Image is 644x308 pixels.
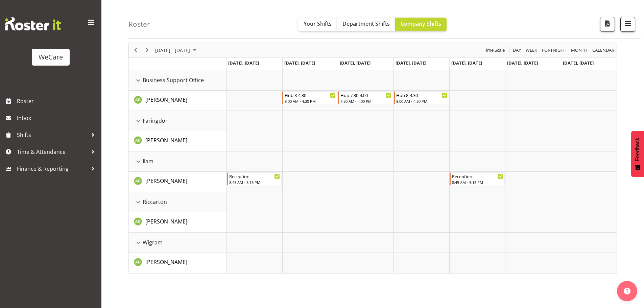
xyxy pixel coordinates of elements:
span: [PERSON_NAME] [145,96,187,103]
td: Aleea Devenport resource [129,91,226,111]
button: September 01 - 07, 2025 [154,46,199,54]
span: [PERSON_NAME] [145,258,187,266]
span: [DATE] - [DATE] [154,46,191,54]
span: Riccarton [143,198,167,206]
span: [DATE], [DATE] [451,60,482,66]
div: Hub 8-4.30 [396,92,447,98]
td: Ilam resource [129,151,226,172]
span: Ilam [143,157,153,165]
img: Rosterit website logo [5,17,61,30]
span: Time & Attendance [17,147,88,157]
span: Finance & Reporting [17,164,88,174]
span: [DATE], [DATE] [284,60,315,66]
span: Roster [17,96,98,106]
td: Aleea Devenport resource [129,172,226,192]
div: 8:00 AM - 4:30 PM [285,98,336,104]
span: Inbox [17,113,98,123]
button: Fortnight [541,46,568,54]
button: Feedback - Show survey [631,131,644,177]
span: [PERSON_NAME] [145,137,187,144]
h4: Roster [128,20,150,28]
button: Filter Shifts [620,17,635,32]
a: [PERSON_NAME] [145,96,187,104]
span: [DATE], [DATE] [228,60,259,66]
div: Reception [452,173,503,180]
button: Timeline Day [512,46,522,54]
a: [PERSON_NAME] [145,217,187,226]
button: Download a PDF of the roster according to the set date range. [600,17,615,32]
td: Faringdon resource [129,111,226,131]
span: [DATE], [DATE] [340,60,371,66]
span: Feedback [635,138,641,161]
button: Timeline Month [570,46,589,54]
span: Business Support Office [143,76,204,84]
td: Riccarton resource [129,192,226,212]
button: Time Scale [483,46,506,54]
span: [DATE], [DATE] [563,60,594,66]
button: Department Shifts [337,18,395,31]
span: Your Shifts [304,20,332,27]
div: 7:30 AM - 4:00 PM [340,98,391,104]
button: Next [143,46,152,54]
div: Reception [229,173,280,180]
div: Aleea Devenport"s event - Reception Begin From Friday, September 5, 2025 at 8:45:00 AM GMT+12:00 ... [450,172,505,185]
td: Business Support Office resource [129,70,226,91]
a: [PERSON_NAME] [145,177,187,185]
div: Hub 8-4.30 [285,92,336,98]
button: Timeline Week [525,46,539,54]
img: help-xxl-2.png [624,288,630,294]
span: Month [570,46,588,54]
div: Aleea Devenport"s event - Hub 8-4.30 Begin From Thursday, September 4, 2025 at 8:00:00 AM GMT+12:... [394,91,449,104]
td: Aleea Devenport resource [129,253,226,273]
span: calendar [592,46,615,54]
div: WeCare [39,52,63,62]
button: Previous [131,46,140,54]
td: Aleea Devenport resource [129,212,226,233]
span: [PERSON_NAME] [145,177,187,185]
span: Department Shifts [342,20,390,27]
table: Timeline Week of September 3, 2025 [226,70,617,273]
button: Your Shifts [298,18,337,31]
div: 8:45 AM - 5:15 PM [452,180,503,185]
div: Aleea Devenport"s event - Hub 8-4.30 Begin From Tuesday, September 2, 2025 at 8:00:00 AM GMT+12:0... [282,91,337,104]
span: Company Shifts [401,20,441,27]
span: [DATE], [DATE] [396,60,426,66]
span: Time Scale [483,46,505,54]
div: Timeline Week of September 3, 2025 [128,43,617,274]
span: Week [525,46,538,54]
div: 8:45 AM - 5:15 PM [229,180,280,185]
span: Faringdon [143,117,169,125]
div: Next [141,43,153,57]
button: Month [591,46,616,54]
span: [DATE], [DATE] [507,60,538,66]
a: [PERSON_NAME] [145,258,187,266]
span: Fortnight [541,46,567,54]
div: 8:00 AM - 4:30 PM [396,98,447,104]
button: Company Shifts [395,18,447,31]
td: Aleea Devenport resource [129,131,226,151]
span: Wigram [143,238,163,246]
td: Wigram resource [129,233,226,253]
div: Hub 7.30-4.00 [340,92,391,98]
div: Aleea Devenport"s event - Reception Begin From Monday, September 1, 2025 at 8:45:00 AM GMT+12:00 ... [227,172,282,185]
span: Shifts [17,130,88,140]
a: [PERSON_NAME] [145,136,187,144]
span: Day [512,46,522,54]
div: Previous [130,43,141,57]
div: Aleea Devenport"s event - Hub 7.30-4.00 Begin From Wednesday, September 3, 2025 at 7:30:00 AM GMT... [338,91,393,104]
